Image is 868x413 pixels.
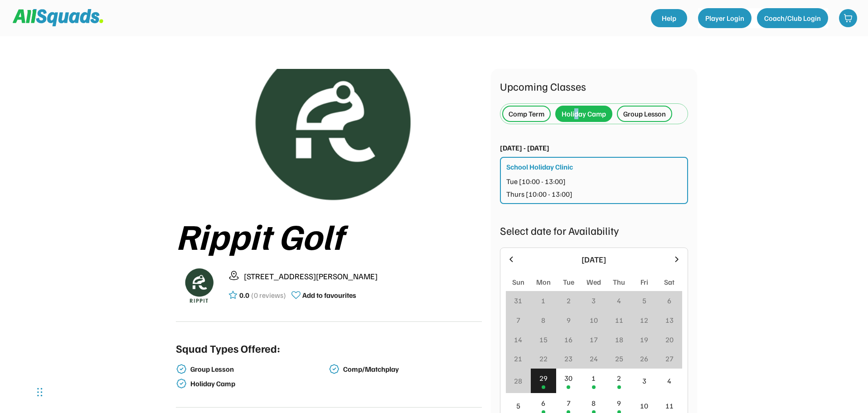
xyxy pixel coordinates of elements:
div: 28 [514,375,522,386]
div: Comp/Matchplay [343,365,480,374]
div: 31 [514,295,522,306]
div: [DATE] [521,253,667,266]
div: 2 [617,373,621,384]
button: Player Login [698,8,752,28]
img: check-verified-01.svg [176,378,187,389]
img: Rippitlogov2_green.png [176,262,221,308]
div: 0.0 [239,290,249,301]
div: Rippit Golf [176,215,482,255]
div: 11 [665,400,674,411]
div: Thurs [10:00 - 13:00] [506,189,572,199]
div: Tue [563,277,574,287]
div: 3 [592,295,596,306]
button: Coach/Club Login [757,8,828,28]
div: 18 [615,334,623,345]
div: Squad Types Offered: [176,340,280,356]
div: Thu [613,277,625,287]
div: 7 [516,315,520,326]
div: 27 [665,353,674,364]
div: Holiday Camp [562,108,606,119]
img: shopping-cart-01%20%281%29.svg [844,14,853,23]
div: 30 [564,373,572,384]
div: 9 [567,315,571,326]
div: 8 [541,315,545,326]
div: 21 [514,353,522,364]
div: 22 [539,353,548,364]
div: Group Lesson [190,365,327,374]
div: School Holiday Clinic [506,161,573,172]
div: Sun [512,277,524,287]
img: Rippitlogov2_green.png [204,69,453,204]
div: 4 [667,375,671,386]
div: Tue [10:00 - 13:00] [506,176,566,187]
div: 1 [541,295,545,306]
div: 1 [592,373,596,384]
div: 4 [617,295,621,306]
div: 7 [567,398,571,408]
div: Group Lesson [623,108,666,119]
div: 6 [541,398,545,408]
div: 11 [615,315,623,326]
div: Holiday Camp [190,379,327,388]
img: check-verified-01.svg [329,364,339,374]
div: Sat [664,277,674,287]
div: 3 [642,375,646,386]
div: [STREET_ADDRESS][PERSON_NAME] [244,270,482,282]
div: 5 [516,400,520,411]
div: 9 [617,398,621,408]
div: 23 [564,353,572,364]
div: 6 [667,295,671,306]
div: 29 [539,373,548,384]
div: 8 [592,398,596,408]
div: 19 [640,334,648,345]
div: Upcoming Classes [500,78,688,94]
div: 16 [564,334,572,345]
div: 20 [665,334,674,345]
div: (0 reviews) [251,290,286,301]
div: 26 [640,353,648,364]
div: 2 [567,295,571,306]
div: 10 [590,315,598,326]
div: 17 [590,334,598,345]
img: Squad%20Logo.svg [13,9,103,26]
div: 12 [640,315,648,326]
div: Mon [536,277,551,287]
div: 25 [615,353,623,364]
div: 10 [640,400,648,411]
div: 14 [514,334,522,345]
div: 13 [665,315,674,326]
div: 5 [642,295,646,306]
a: Help [651,9,687,27]
div: Fri [640,277,648,287]
div: 24 [590,353,598,364]
div: [DATE] - [DATE] [500,142,549,153]
div: Wed [587,277,601,287]
div: Select date for Availability [500,222,688,238]
img: check-verified-01.svg [176,364,187,374]
div: Comp Term [509,108,544,119]
div: 15 [539,334,548,345]
div: Add to favourites [302,290,356,301]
